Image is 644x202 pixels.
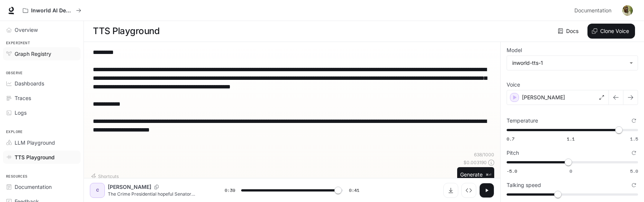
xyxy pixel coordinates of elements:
[15,183,52,191] span: Documentation
[443,183,458,198] button: Download audio
[31,7,73,14] p: Inworld AI Demos
[3,47,80,60] a: Graph Registry
[630,149,638,157] button: Reset to default
[3,77,80,90] a: Dashboards
[15,26,38,34] span: Overview
[507,82,520,87] p: Voice
[3,180,80,193] a: Documentation
[3,136,80,149] a: LLM Playground
[574,6,611,15] span: Documentation
[507,168,517,174] span: -5.0
[15,50,51,58] span: Graph Registry
[507,118,538,123] p: Temperature
[3,151,80,164] a: TTS Playground
[512,59,626,67] div: inworld-tts-1
[571,3,617,18] a: Documentation
[90,171,122,183] button: Shortcuts
[91,184,103,196] div: C
[622,5,633,16] img: User avatar
[15,94,31,102] span: Traces
[507,136,514,142] span: 0.7
[108,183,151,191] p: [PERSON_NAME]
[556,24,581,39] a: Docs
[567,136,575,142] span: 1.1
[15,79,44,87] span: Dashboards
[569,168,572,174] span: 0
[461,183,476,198] button: Inspect
[507,183,541,188] p: Talking speed
[507,150,519,156] p: Pitch
[15,139,55,147] span: LLM Playground
[151,185,162,189] button: Copy Voice ID
[3,106,80,119] a: Logs
[108,191,207,197] p: The Crime Presidential hopeful Senator [PERSON_NAME] was found dead from a sniper shot to the che...
[630,117,638,125] button: Reset to default
[630,168,638,174] span: 5.0
[630,136,638,142] span: 1.5
[620,3,635,18] button: User avatar
[15,109,27,117] span: Logs
[15,153,55,161] span: TTS Playground
[349,187,359,194] span: 0:41
[587,24,635,39] button: Clone Voice
[3,91,80,105] a: Traces
[3,23,80,36] a: Overview
[486,173,491,177] p: ⌘⏎
[93,24,160,39] h1: TTS Playground
[19,3,85,18] button: All workspaces
[225,187,235,194] span: 0:39
[457,167,494,183] button: Generate⌘⏎
[507,48,522,53] p: Model
[507,56,638,70] div: inworld-tts-1
[522,94,565,101] p: [PERSON_NAME]
[630,181,638,189] button: Reset to default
